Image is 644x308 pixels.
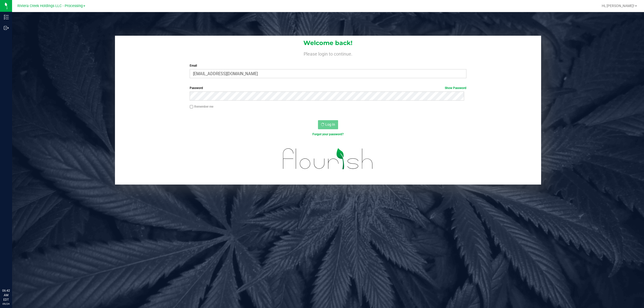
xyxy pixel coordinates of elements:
label: Email [190,63,466,68]
button: Log In [318,120,338,129]
p: 09/24 [2,302,10,306]
img: flourish_logo.svg [275,142,381,176]
span: Hi, [PERSON_NAME]! [602,4,634,8]
span: Log In [325,122,335,126]
a: Show Password [445,86,466,90]
inline-svg: Outbound [4,25,9,30]
span: Password [190,86,203,90]
h4: Please login to continue. [115,50,541,56]
h1: Welcome back! [115,40,541,46]
label: Remember me [190,104,213,109]
a: Forgot your password? [312,133,344,136]
inline-svg: Inventory [4,15,9,20]
p: 06:42 AM EDT [2,288,10,302]
span: Riviera Creek Holdings LLC - Processing [17,4,83,8]
input: Remember me [190,105,193,109]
